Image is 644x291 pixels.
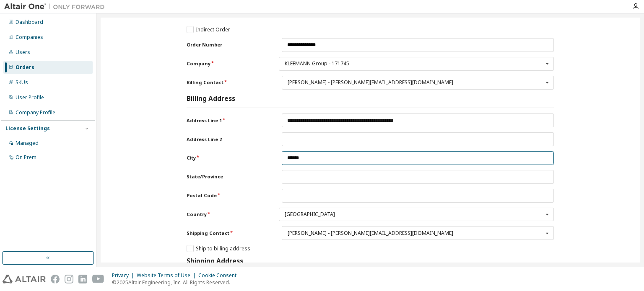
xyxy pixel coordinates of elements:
div: Managed [16,140,39,147]
div: Users [16,49,30,56]
label: City [187,155,268,161]
div: License Settings [5,125,50,132]
label: Postal Code [187,192,268,199]
div: User Profile [16,94,44,101]
div: [GEOGRAPHIC_DATA] [285,212,543,217]
div: Shipping Contact [282,226,554,240]
label: Ship to billing address [187,245,250,252]
label: Address Line 2 [187,136,268,143]
div: KLEEMANN Group - 171745 [285,61,543,66]
div: Country [279,208,554,221]
h3: Billing Address [187,95,235,103]
p: © 2025 Altair Engineering, Inc. All Rights Reserved. [112,279,241,286]
label: Order Number [187,41,268,48]
input: Address Line 1 [282,113,554,127]
div: On Prem [16,154,36,161]
label: Address Line 1 [187,117,268,124]
input: Postal Code [282,189,554,203]
div: [PERSON_NAME] - [PERSON_NAME][EMAIL_ADDRESS][DOMAIN_NAME] [288,231,543,236]
input: Address Line 2 [282,132,554,146]
img: linkedin.svg [78,275,87,283]
div: Orders [16,64,34,71]
div: Privacy [112,272,137,279]
div: Dashboard [16,19,43,26]
img: Altair One [4,3,109,11]
img: altair_logo.svg [3,275,46,283]
label: State/Province [187,173,268,180]
img: youtube.svg [92,275,104,283]
input: City [282,151,554,165]
label: Billing Contact [187,79,268,86]
img: instagram.svg [65,275,73,283]
input: State/Province [282,170,554,184]
label: Indirect Order [187,26,230,33]
div: Website Terms of Use [137,272,198,279]
label: Shipping Contact [187,230,268,237]
div: Company Profile [16,109,55,116]
div: [PERSON_NAME] - [PERSON_NAME][EMAIL_ADDRESS][DOMAIN_NAME] [288,80,543,85]
img: facebook.svg [51,275,60,283]
div: Cookie Consent [198,272,241,279]
div: Company [279,57,554,71]
div: Billing Contact [282,76,554,90]
div: SKUs [16,79,28,86]
label: Company [187,60,265,67]
div: Companies [16,34,43,41]
h3: Shipping Address [187,257,243,265]
label: Country [187,211,265,218]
